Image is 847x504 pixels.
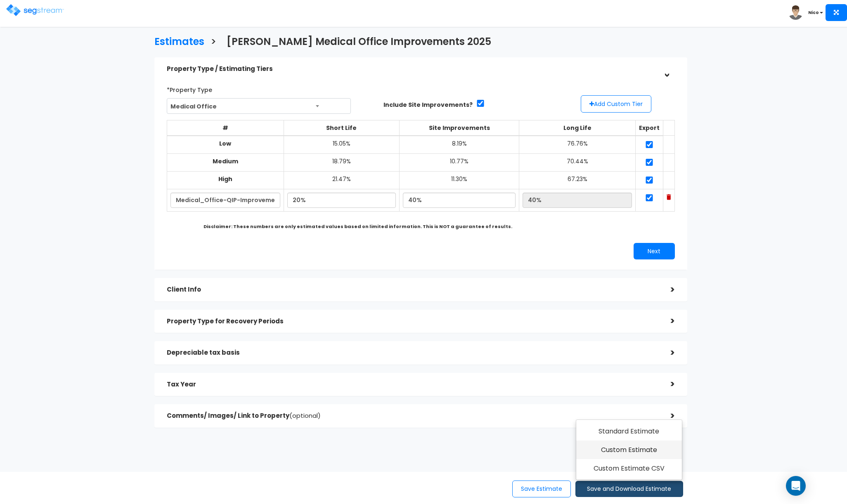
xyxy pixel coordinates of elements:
[788,5,803,20] img: avatar.png
[154,36,204,49] h3: Estimates
[512,480,571,497] button: Save Estimate
[6,4,64,16] img: logo.png
[218,175,232,183] b: High
[399,153,519,171] td: 10.77%
[658,283,675,296] div: >
[658,346,675,359] div: >
[148,28,204,53] a: Estimates
[167,349,658,356] h5: Depreciable tax basis
[167,120,284,136] th: #
[167,83,212,94] label: *Property Type
[808,9,819,16] b: Nico
[658,315,675,327] div: >
[658,378,675,391] div: >
[576,440,682,459] a: Custom Estimate
[519,153,635,171] td: 70.44%
[167,381,658,388] h5: Tax Year
[581,95,651,113] button: Add Custom Tier
[284,171,399,189] td: 21.47%
[786,476,806,496] div: Open Intercom Messenger
[219,139,231,148] b: Low
[399,120,519,136] th: Site Improvements
[576,422,682,441] a: Standard Estimate
[519,136,635,154] td: 76.76%
[635,120,663,136] th: Export
[634,243,675,259] button: Next
[383,101,473,109] label: Include Site Improvements?
[167,66,658,73] h5: Property Type / Estimating Tiers
[667,194,671,200] img: Trash Icon
[284,136,399,154] td: 15.05%
[519,171,635,189] td: 67.23%
[658,410,675,422] div: >
[167,98,351,114] span: Medical Office
[519,120,635,136] th: Long Life
[211,36,216,49] h3: >
[167,286,658,293] h5: Client Info
[220,28,491,53] a: [PERSON_NAME] Medical Office Improvements 2025
[167,412,658,419] h5: Comments/ Images/ Link to Property
[660,61,673,77] div: >
[203,223,512,230] b: Disclaimer: These numbers are only estimated values based on limited information. This is NOT a g...
[399,136,519,154] td: 8.19%
[284,153,399,171] td: 18.79%
[167,318,658,325] h5: Property Type for Recovery Periods
[213,157,238,165] b: Medium
[289,411,321,420] span: (optional)
[399,171,519,189] td: 11.30%
[576,459,682,478] a: Custom Estimate CSV
[284,120,399,136] th: Short Life
[575,481,683,497] button: Save and Download Estimate
[227,36,491,49] h3: [PERSON_NAME] Medical Office Improvements 2025
[167,99,350,114] span: Medical Office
